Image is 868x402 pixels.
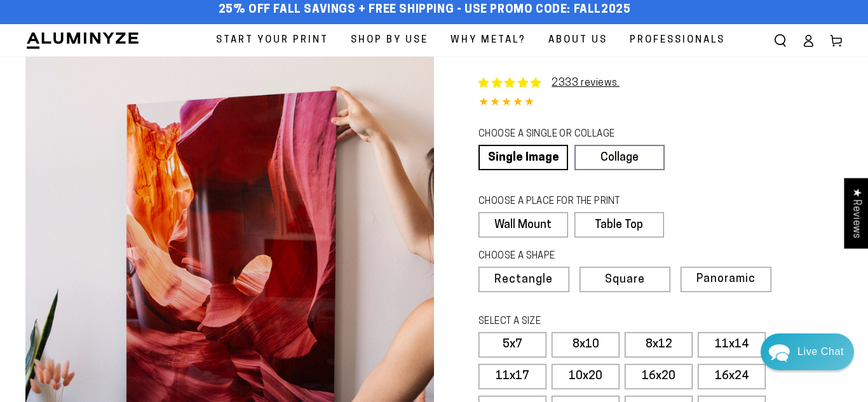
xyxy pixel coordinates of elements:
[494,274,553,286] span: Rectangle
[620,24,735,57] a: Professionals
[451,32,526,49] span: Why Metal?
[478,195,652,209] legend: CHOOSE A PLACE FOR THE PRINT
[552,332,620,358] label: 8x10
[478,364,546,389] label: 11x17
[605,274,645,286] span: Square
[630,32,725,49] span: Professionals
[548,32,607,49] span: About Us
[25,31,140,50] img: Aluminyze
[478,145,568,170] a: Single Image
[219,3,631,17] span: 25% off FALL Savings + Free Shipping - Use Promo Code: FALL2025
[207,24,338,57] a: Start Your Print
[539,24,617,57] a: About Us
[574,212,664,238] label: Table Top
[696,273,756,285] span: Panoramic
[478,332,546,358] label: 5x7
[797,333,844,370] div: Contact Us Directly
[216,32,329,49] span: Start Your Print
[478,94,843,112] div: 4.85 out of 5.0 stars
[351,32,428,49] span: Shop By Use
[761,333,854,370] div: Chat widget toggle
[441,24,536,57] a: Why Metal?
[478,128,653,142] legend: CHOOSE A SINGLE OR COLLAGE
[552,364,620,389] label: 10x20
[698,364,766,389] label: 16x24
[766,27,794,55] summary: Search our site
[341,24,438,57] a: Shop By Use
[552,78,620,88] a: 2333 reviews.
[478,212,568,238] label: Wall Mount
[844,178,868,248] div: Click to open Judge.me floating reviews tab
[698,332,766,358] label: 11x14
[478,250,654,264] legend: CHOOSE A SHAPE
[574,145,664,170] a: Collage
[625,332,693,358] label: 8x12
[625,364,693,389] label: 16x20
[478,315,692,329] legend: SELECT A SIZE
